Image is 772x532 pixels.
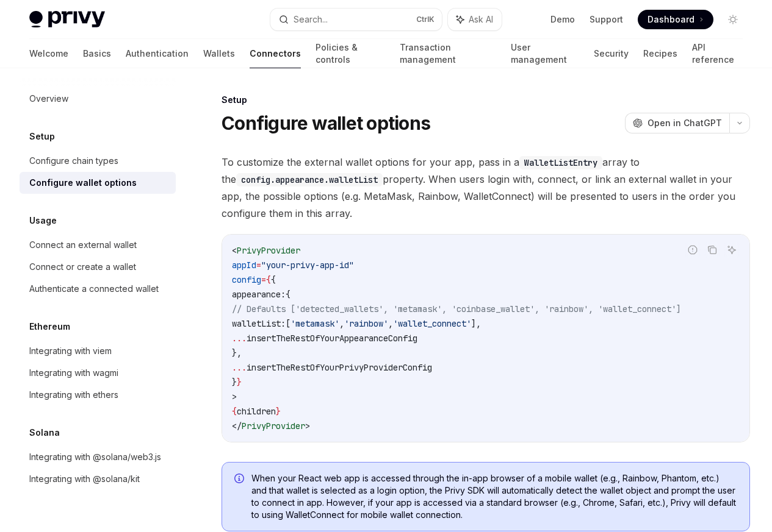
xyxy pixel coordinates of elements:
a: Authentication [126,39,189,68]
span: 'rainbow' [344,318,388,329]
span: Ask AI [469,13,493,26]
div: Configure wallet options [29,176,137,190]
div: Integrating with @solana/web3.js [29,450,161,464]
span: insertTheRestOfYourAppearanceConfig [247,333,417,344]
span: // Defaults ['detected_wallets', 'metamask', 'coinbase_wallet', 'rainbow', 'wallet_connect'] [232,303,681,314]
button: Search...CtrlK [270,9,442,30]
div: Integrating with viem [29,344,112,358]
a: Transaction management [400,39,496,68]
a: Integrating with viem [20,340,176,362]
span: PrivyProvider [242,420,305,431]
span: = [261,274,266,285]
a: Recipes [643,39,677,68]
h1: Configure wallet options [222,112,430,134]
img: light logo [29,11,105,28]
span: Open in ChatGPT [648,117,722,129]
span: { [266,274,271,285]
span: To customize the external wallet options for your app, pass in a array to the property. When user... [222,154,750,222]
span: , [388,318,393,329]
span: walletList: [232,318,286,329]
span: > [232,391,237,402]
span: appearance: [232,289,286,300]
span: When your React web app is accessed through the in-app browser of a mobile wallet (e.g., Rainbow,... [251,472,737,521]
button: Report incorrect code [685,242,701,258]
span: } [276,406,281,417]
a: Integrating with ethers [20,384,176,406]
span: }, [232,347,242,358]
span: "your-privy-app-id" [261,260,354,271]
a: Wallets [203,39,235,68]
a: Configure chain types [20,150,176,172]
a: Configure wallet options [20,172,176,194]
div: Setup [222,94,750,106]
span: 'metamask' [290,318,339,329]
button: Open in ChatGPT [625,113,729,133]
a: Connectors [250,39,301,68]
span: > [305,420,310,431]
span: 'wallet_connect' [393,318,471,329]
code: WalletListEntry [519,156,602,169]
span: { [232,406,237,417]
span: ... [232,333,247,344]
span: , [339,318,344,329]
a: Authenticate a connected wallet [20,278,176,300]
span: } [232,377,237,388]
a: Demo [550,13,575,26]
div: Integrating with wagmi [29,366,118,380]
span: { [271,274,276,285]
a: Dashboard [638,10,713,29]
button: Toggle dark mode [723,10,743,29]
span: PrivyProvider [237,245,300,256]
span: insertTheRestOfYourPrivyProviderConfig [247,362,432,373]
button: Ask AI [448,9,502,30]
button: Copy the contents from the code block [704,242,720,258]
a: Support [590,13,623,26]
a: Security [594,39,629,68]
span: { [286,289,290,300]
a: User management [511,39,579,68]
span: config [232,274,261,285]
a: Integrating with @solana/kit [20,468,176,490]
div: Connect an external wallet [29,238,137,252]
h5: Setup [29,129,55,144]
div: Authenticate a connected wallet [29,282,159,296]
div: Search... [294,12,328,27]
a: Integrating with @solana/web3.js [20,446,176,468]
span: } [237,377,242,388]
span: ], [471,318,481,329]
a: Connect or create a wallet [20,256,176,278]
div: Integrating with @solana/kit [29,472,140,486]
h5: Usage [29,213,57,228]
div: Connect or create a wallet [29,260,136,274]
a: Overview [20,88,176,110]
span: ... [232,362,247,373]
a: Integrating with wagmi [20,362,176,384]
a: Policies & controls [316,39,385,68]
span: Ctrl K [416,15,435,24]
svg: Info [234,473,247,486]
span: children [237,406,276,417]
h5: Ethereum [29,319,70,334]
a: Basics [83,39,111,68]
a: API reference [692,39,743,68]
span: < [232,245,237,256]
h5: Solana [29,425,60,440]
div: Integrating with ethers [29,388,118,402]
code: config.appearance.walletList [236,173,383,186]
span: = [256,260,261,271]
a: Connect an external wallet [20,234,176,256]
div: Configure chain types [29,154,118,168]
div: Overview [29,91,68,106]
a: Welcome [29,39,68,68]
span: Dashboard [648,13,694,26]
span: </ [232,420,242,431]
span: [ [286,318,290,329]
span: appId [232,260,256,271]
button: Ask AI [724,242,740,258]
